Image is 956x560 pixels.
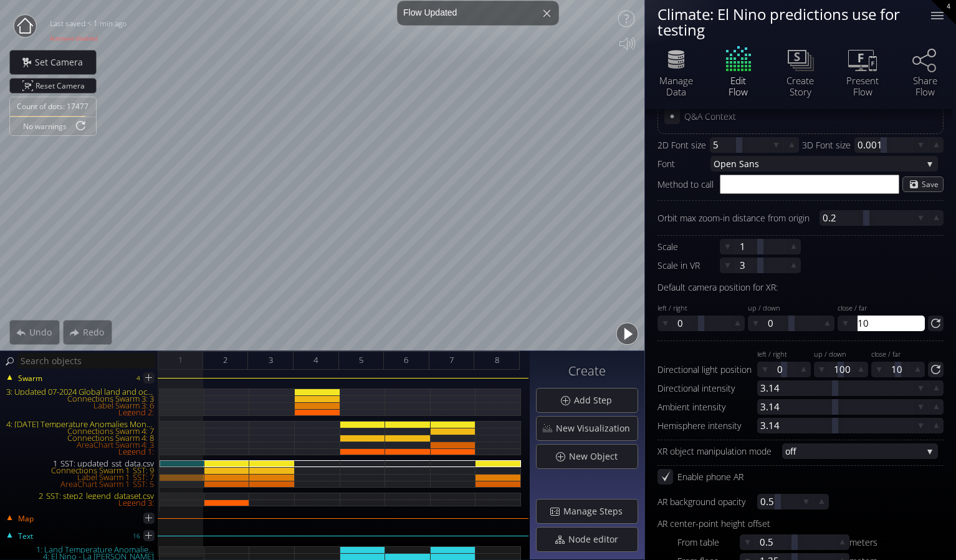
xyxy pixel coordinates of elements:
div: Legend 2: [1,409,159,416]
div: Scale [657,239,720,254]
div: left / right [757,350,811,360]
span: 7 [449,352,454,368]
span: Text [17,531,33,542]
div: XR object manipulation mode [657,443,782,459]
div: close / far [838,304,925,314]
span: Set Camera [34,56,90,69]
div: 3: Updated 07-2024 Global land and ocean temp anomalies.csv [1,389,159,395]
div: Label Swarm 3: 6 [1,402,159,409]
div: Scale in VR [657,258,720,273]
span: Map [17,513,34,524]
div: 1: Land Temperature Anomalie... [1,546,159,553]
div: 4: El Nino - La [PERSON_NAME] [1,553,159,560]
span: New Object [568,450,625,463]
input: Search objects [17,353,156,369]
span: s [755,156,922,171]
h3: Create [536,364,638,378]
span: 2 [223,352,227,368]
span: 4 [313,352,318,368]
div: Ambient intensity [657,399,757,415]
div: Directional light position [657,362,757,377]
div: Connections Swarm 4: 8 [1,435,159,442]
span: 8 [495,352,499,368]
div: AreaChart Swarm 1_SST: 5 [1,481,159,488]
div: Orbit max zoom-in distance from origin [657,210,820,226]
div: Climate: El Nino predictions use for testing [657,6,915,37]
div: Hemisphere intensity [657,418,757,433]
div: 2D Font size [657,137,710,153]
span: Save [922,177,943,191]
div: Directional intensity [657,380,757,396]
span: Node editor [568,533,626,546]
div: 4 [136,370,140,386]
div: meters [677,534,877,550]
div: Create Story [778,75,822,97]
div: Manage Data [654,75,698,97]
span: 1 [178,352,183,368]
div: 1_SST: updated_sst_data.csv [1,460,159,467]
span: New Visualization [555,422,638,435]
span: Reset Camera [36,79,89,93]
div: Q&A Context [684,109,736,124]
div: Font [657,156,710,171]
div: Enable phone AR [677,469,743,485]
span: 6 [404,352,408,368]
div: Legend 1: [1,448,159,455]
div: AR center-point height offset [657,516,944,531]
div: up / down [748,304,835,314]
span: Swarm [17,373,42,384]
span: Manage Steps [563,505,630,518]
span: 5 [359,352,363,368]
div: 3D Font size [802,137,854,153]
div: 2_SST: step2_legend_dataset.csv [1,493,159,500]
div: Connections Swarm 3: 3 [1,395,159,402]
span: Add Step [573,394,619,407]
div: up / down [814,350,868,360]
span: Open San [714,156,755,171]
div: AR background opacity [657,494,757,509]
div: AreaChart Swarm 4: 3 [1,442,159,448]
span: 3 [269,352,273,368]
div: Connections Swarm 1_SST: 9 [1,467,159,474]
div: left / right [657,304,745,314]
div: 4: [DATE] Temperature Anomalies Monthly with NSO - used in Flow.csv [1,421,159,428]
div: Label Swarm 1_SST: 7 [1,474,159,481]
div: Default camera position for XR: [657,279,944,295]
div: Present Flow [841,75,884,97]
div: Connections Swarm 4: 7 [1,428,159,435]
div: close / far [871,350,925,360]
div: Legend 3: [1,500,159,506]
span: off [785,443,922,459]
div: 16 [133,528,140,544]
div: From table [677,534,740,550]
div: Share Flow [903,75,947,97]
div: Method to call [657,176,714,192]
